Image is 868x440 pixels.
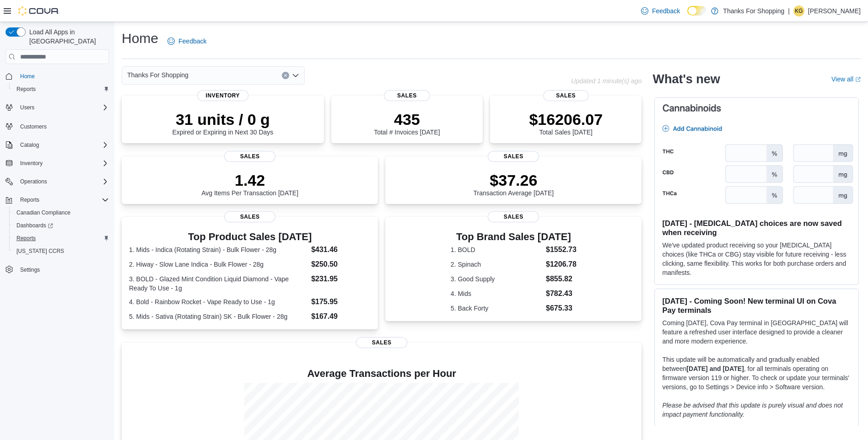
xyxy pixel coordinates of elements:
[129,245,307,254] dt: 1. Mids - Indica (Rotating Strain) - Bulk Flower - 28g
[311,296,371,307] dd: $175.95
[16,264,43,275] a: Settings
[662,219,851,237] h3: [DATE] - [MEDICAL_DATA] choices are now saved when receiving
[543,90,588,101] span: Sales
[16,264,109,275] span: Settings
[2,193,113,206] button: Reports
[795,5,803,16] span: KG
[224,211,275,222] span: Sales
[356,337,407,348] span: Sales
[793,5,804,16] div: Karlee Gendreau
[16,140,109,150] span: Catalog
[16,209,70,216] span: Canadian Compliance
[451,231,577,242] h3: Top Brand Sales [DATE]
[662,318,851,346] p: Coming [DATE], Cova Pay terminal in [GEOGRAPHIC_DATA] will feature a refreshed user interface des...
[129,231,371,242] h3: Top Product Sales [DATE]
[16,176,109,187] span: Operations
[2,263,113,276] button: Settings
[129,274,307,293] dt: 3. BOLD - Glazed Mint Condition Liquid Diamond - Vape Ready To Use - 1g
[451,274,542,284] dt: 3. Good Supply
[2,101,113,114] button: Users
[2,175,113,188] button: Operations
[451,304,542,313] dt: 5. Back Forty
[13,233,39,244] a: Reports
[282,72,289,79] button: Clear input
[9,219,113,232] a: Dashboards
[172,110,273,129] p: 31 units / 0 g
[529,110,603,136] div: Total Sales [DATE]
[16,140,43,150] button: Catalog
[723,5,784,16] p: Thanks For Shopping
[311,244,371,255] dd: $431.46
[16,70,109,82] span: Home
[16,194,43,205] button: Reports
[662,402,843,418] em: Please be advised that this update is purely visual and does not impact payment functionality.
[26,27,109,46] span: Load All Apps in [GEOGRAPHIC_DATA]
[374,110,440,136] div: Total # Invoices [DATE]
[546,288,577,299] dd: $782.43
[451,260,542,269] dt: 2. Spinach
[546,244,577,255] dd: $1552.73
[13,207,74,218] a: Canadian Compliance
[311,311,371,322] dd: $167.49
[16,158,46,169] button: Inventory
[451,245,542,254] dt: 1. BOLD
[2,119,113,133] button: Customers
[20,266,40,274] span: Settings
[808,5,861,16] p: [PERSON_NAME]
[686,365,744,372] strong: [DATE] and [DATE]
[488,151,539,162] span: Sales
[662,296,851,315] h3: [DATE] - Coming Soon! New terminal UI on Cova Pay terminals
[2,139,113,151] button: Catalog
[311,274,371,284] dd: $231.95
[20,178,47,185] span: Operations
[13,220,109,231] span: Dashboards
[16,194,109,205] span: Reports
[16,158,109,169] span: Inventory
[488,211,539,222] span: Sales
[13,246,109,257] span: Washington CCRS
[529,110,603,129] p: $16206.07
[9,206,113,219] button: Canadian Compliance
[662,241,851,277] p: We've updated product receiving so your [MEDICAL_DATA] choices (like THCa or CBG) stay visible fo...
[13,84,109,95] span: Reports
[172,110,273,136] div: Expired or Expiring in Next 30 Days
[20,104,34,111] span: Users
[474,171,554,189] p: $37.26
[9,245,113,258] button: [US_STATE] CCRS
[546,303,577,314] dd: $675.33
[122,29,158,48] h1: Home
[129,368,634,379] h4: Average Transactions per Hour
[2,157,113,170] button: Inventory
[201,171,298,189] p: 1.42
[571,77,642,85] p: Updated 1 minute(s) ago
[16,102,109,113] span: Users
[384,90,430,101] span: Sales
[16,222,53,229] span: Dashboards
[129,297,307,306] dt: 4. Bold - Rainbow Rocket - Vape Ready to Use - 1g
[16,102,38,113] button: Users
[13,246,68,257] a: [US_STATE] CCRS
[831,75,861,83] a: View allExternal link
[129,312,307,321] dt: 5. Mids - Sativa (Rotating Strain) SK - Bulk Flower - 28g
[687,6,706,16] input: Dark Mode
[178,37,206,46] span: Feedback
[20,160,43,167] span: Inventory
[637,2,684,20] a: Feedback
[16,86,36,93] span: Reports
[16,176,51,187] button: Operations
[5,66,109,300] nav: Complex example
[451,289,542,298] dt: 4. Mids
[16,235,36,242] span: Reports
[546,259,577,270] dd: $1206.78
[2,70,113,83] button: Home
[13,220,57,231] a: Dashboards
[197,90,248,101] span: Inventory
[20,196,39,204] span: Reports
[164,32,210,50] a: Feedback
[855,77,861,82] svg: External link
[9,232,113,245] button: Reports
[20,73,35,80] span: Home
[129,260,307,269] dt: 2. Hiway - Slow Lane Indica - Bulk Flower - 28g
[16,121,50,132] a: Customers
